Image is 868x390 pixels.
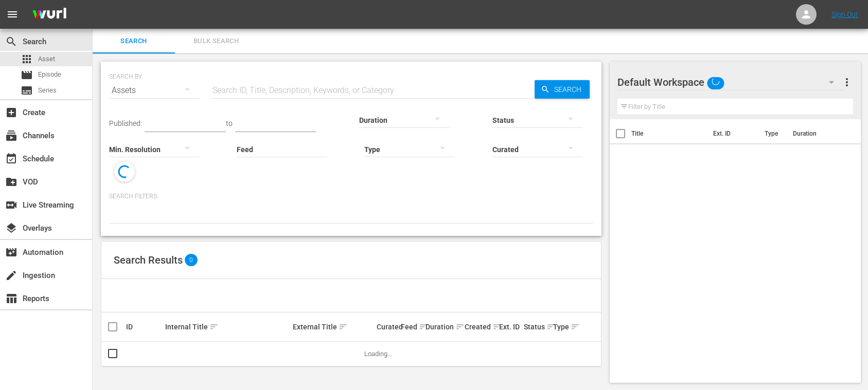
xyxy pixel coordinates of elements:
[535,80,590,99] button: Search
[455,322,465,331] span: sort
[109,76,200,105] div: Assets
[339,322,348,331] span: sort
[5,176,17,188] span: VOD
[492,322,502,331] span: sort
[126,323,162,331] div: ID
[293,321,373,333] div: External Title
[617,68,844,97] div: Default Workspace
[114,254,183,266] span: Search Results
[571,322,580,331] span: sort
[109,192,593,201] p: Search Filters:
[165,321,290,333] div: Internal Title
[426,321,462,333] div: Duration
[38,85,57,96] span: Series
[38,69,61,80] span: Episode
[5,35,17,48] span: Search
[364,350,392,358] span: Loading...
[21,84,33,97] span: Series
[5,199,17,211] span: Live Streaming
[185,254,198,266] span: 0
[99,35,169,47] span: Search
[109,119,142,127] span: Published:
[831,10,858,18] a: Sign Out
[5,269,17,282] span: Ingestion
[499,323,521,331] div: Ext. ID
[419,322,428,331] span: sort
[38,54,55,64] span: Asset
[787,119,848,148] th: Duration
[5,292,17,305] span: Reports
[25,3,74,27] img: ans4CAIJ8jUAAAAAAAAAAAAAAAAAAAAAAAAgQb4GAAAAAAAAAAAAAAAAAAAAAAAAJMjXAAAAAAAAAAAAAAAAAAAAAAAAgAT5G...
[5,153,17,165] span: Schedule
[401,321,422,333] div: Feed
[21,69,33,81] span: Episode
[181,35,251,47] span: Bulk Search
[465,321,496,333] div: Created
[5,246,17,258] span: Automation
[5,222,17,234] span: Overlays
[707,119,758,148] th: Ext. ID
[841,70,853,95] button: more_vert
[21,53,33,65] span: Asset
[226,119,233,127] span: to
[546,322,556,331] span: sort
[6,8,19,21] span: menu
[209,322,219,331] span: sort
[550,80,590,99] span: Search
[758,119,787,148] th: Type
[5,106,17,119] span: Create
[631,119,707,148] th: Title
[524,321,550,333] div: Status
[841,76,853,88] span: more_vert
[553,321,570,333] div: Type
[5,129,17,142] span: Channels
[377,323,398,331] div: Curated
